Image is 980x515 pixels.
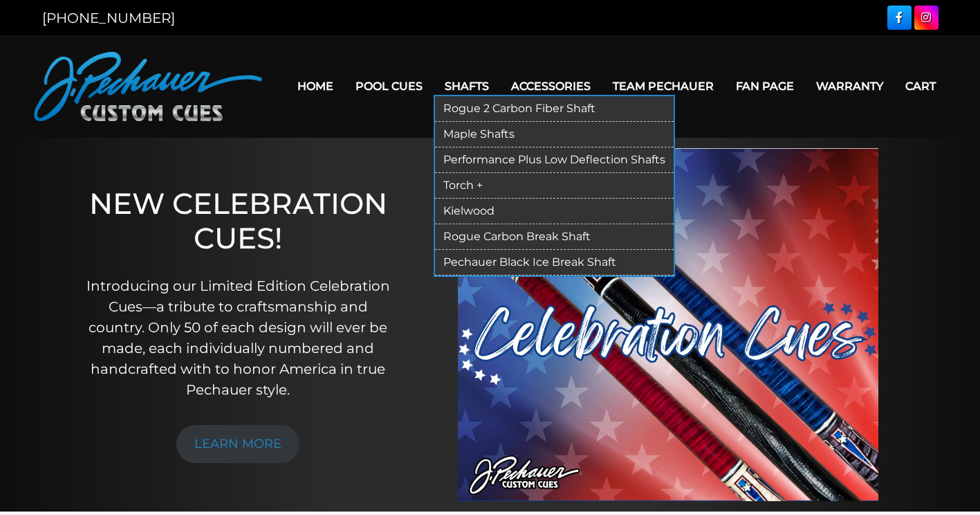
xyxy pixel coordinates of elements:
a: Maple Shafts [435,122,674,147]
a: Cart [894,69,947,104]
a: Performance Plus Low Deflection Shafts [435,147,674,173]
a: Home [286,69,344,104]
a: Warranty [805,69,894,104]
a: Rogue Carbon Break Shaft [435,224,674,250]
a: [PHONE_NUMBER] [42,10,175,26]
p: Introducing our Limited Edition Celebration Cues—a tribute to craftsmanship and country. Only 50 ... [80,275,396,400]
a: Rogue 2 Carbon Fiber Shaft [435,96,674,122]
a: Torch + [435,173,674,199]
a: Team Pechauer [602,69,725,104]
h1: NEW CELEBRATION CUES! [80,186,396,256]
img: Pechauer Custom Cues [34,52,262,121]
a: Pool Cues [344,69,434,104]
a: Pechauer Black Ice Break Shaft [435,250,674,275]
a: LEARN MORE [176,425,299,463]
a: Fan Page [725,69,805,104]
a: Accessories [500,69,602,104]
a: Shafts [434,69,500,104]
a: Kielwood [435,199,674,224]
